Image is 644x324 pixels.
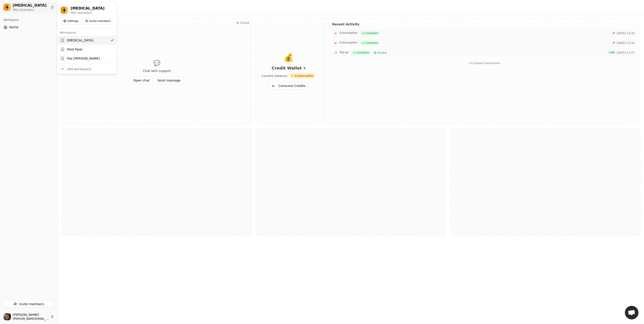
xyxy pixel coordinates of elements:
div: [MEDICAL_DATA] [58,36,116,45]
div: Pied Piper [58,45,116,54]
div: Workspaces [58,29,116,36]
div: Add workspace [67,67,91,71]
div: Pas [PERSON_NAME] [58,54,116,63]
div: PRO · 2 member s [71,11,113,15]
button: Settings [61,17,81,25]
button: Invite members [83,17,113,25]
div: [MEDICAL_DATA] [71,6,113,11]
img: Dopamine [61,7,68,14]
